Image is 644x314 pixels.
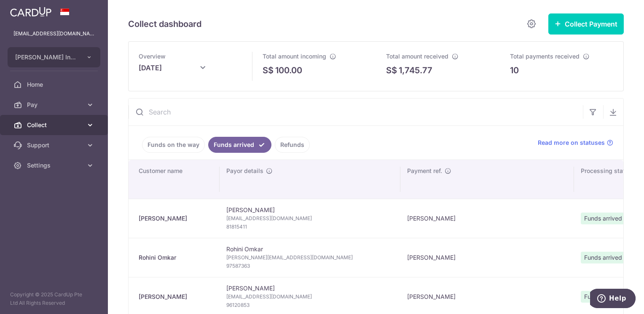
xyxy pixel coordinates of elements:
[275,64,302,77] p: 100.00
[27,161,83,170] span: Settings
[400,238,574,277] td: [PERSON_NAME]
[139,293,213,301] div: [PERSON_NAME]
[139,214,213,223] div: [PERSON_NAME]
[19,6,36,13] span: Help
[386,53,448,60] span: Total amount received
[220,160,400,199] th: Payor details
[27,141,83,149] span: Support
[263,64,274,77] span: S$
[220,199,400,238] td: [PERSON_NAME]
[226,293,394,301] span: [EMAIL_ADDRESS][DOMAIN_NAME]
[139,53,166,60] span: Overview
[226,214,394,223] span: [EMAIL_ADDRESS][DOMAIN_NAME]
[590,289,636,310] iframe: Opens a widget where you can find more information
[220,238,400,277] td: Rohini Omkar
[15,53,78,61] span: [PERSON_NAME] International School Pte Ltd
[581,213,625,224] span: Funds arrived
[8,47,100,67] button: [PERSON_NAME] International School Pte Ltd
[128,17,201,31] h5: Collect dashboard
[400,160,574,199] th: Payment ref.
[10,7,51,17] img: CardUp
[142,137,205,153] a: Funds on the way
[226,223,394,231] span: 81815411
[129,98,583,125] input: Search
[129,160,220,199] th: Customer name
[275,137,310,153] a: Refunds
[226,301,394,309] span: 96120853
[548,13,624,35] button: Collect Payment
[386,64,397,77] span: S$
[226,253,394,262] span: [PERSON_NAME][EMAIL_ADDRESS][DOMAIN_NAME]
[263,53,326,60] span: Total amount incoming
[208,137,271,153] a: Funds arrived
[581,291,625,303] span: Funds arrived
[581,167,632,175] span: Processing status
[538,138,605,147] span: Read more on statuses
[226,167,263,175] span: Payor details
[13,29,94,38] p: [EMAIL_ADDRESS][DOMAIN_NAME]
[139,253,213,262] div: Rohini Omkar
[407,167,442,175] span: Payment ref.
[27,80,83,89] span: Home
[27,121,83,129] span: Collect
[581,252,625,263] span: Funds arrived
[226,262,394,270] span: 97587363
[510,53,580,60] span: Total payments received
[538,138,613,147] a: Read more on statuses
[27,101,83,109] span: Pay
[399,64,432,77] p: 1,745.77
[400,199,574,238] td: [PERSON_NAME]
[510,64,519,77] p: 10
